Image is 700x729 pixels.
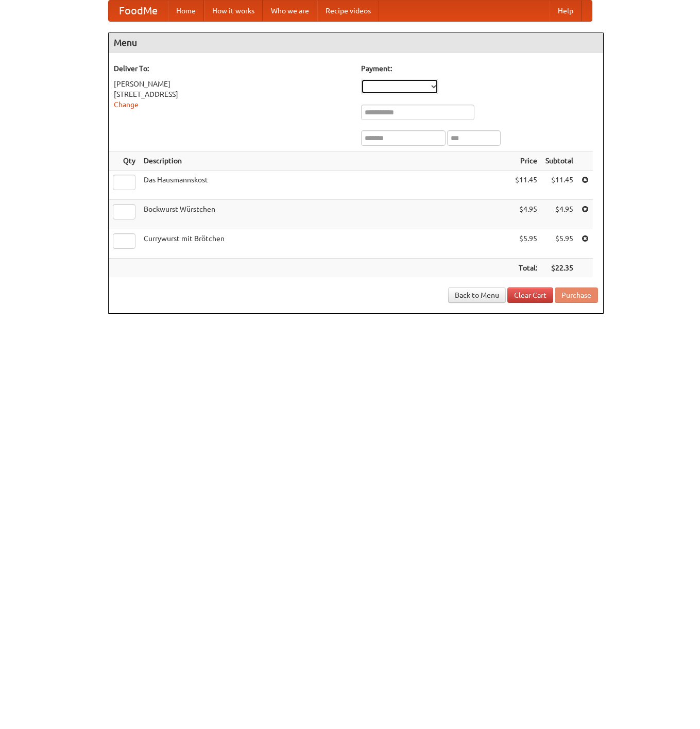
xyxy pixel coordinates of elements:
[114,63,351,74] h5: Deliver To:
[140,151,511,171] th: Description
[317,1,379,21] a: Recipe videos
[140,229,511,259] td: Currywurst mit Brötchen
[511,259,541,278] th: Total:
[511,200,541,229] td: $4.95
[541,200,577,229] td: $4.95
[555,287,598,303] button: Purchase
[361,63,598,74] h5: Payment:
[114,89,351,99] div: [STREET_ADDRESS]
[204,1,263,21] a: How it works
[114,100,139,109] a: Change
[140,171,511,200] td: Das Hausmannskost
[550,1,582,21] a: Help
[541,171,577,200] td: $11.45
[109,151,140,171] th: Qty
[448,287,506,303] a: Back to Menu
[114,79,351,89] div: [PERSON_NAME]
[511,171,541,200] td: $11.45
[109,1,168,21] a: FoodMe
[168,1,204,21] a: Home
[541,229,577,259] td: $5.95
[109,32,603,53] h4: Menu
[507,287,553,303] a: Clear Cart
[511,229,541,259] td: $5.95
[263,1,317,21] a: Who we are
[140,200,511,229] td: Bockwurst Würstchen
[541,151,577,171] th: Subtotal
[511,151,541,171] th: Price
[541,259,577,278] th: $22.35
